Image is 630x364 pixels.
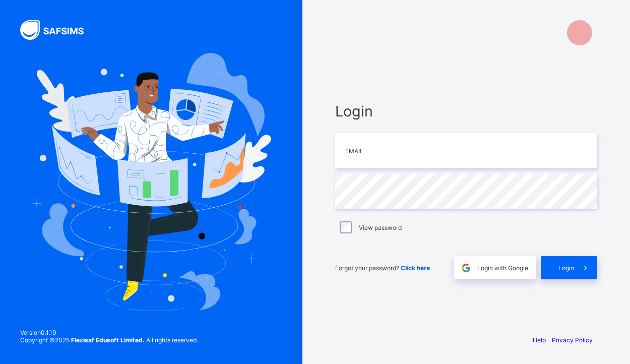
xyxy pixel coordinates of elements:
[359,224,402,231] label: View password
[71,336,145,344] strong: Flexisaf Edusoft Limited.
[558,264,574,272] span: Login
[533,336,546,344] a: Help
[552,336,593,344] a: Privacy Policy
[31,53,271,311] img: Hero Image
[460,262,472,274] img: google.396cfc9801f0270233282035f929180a.svg
[401,264,430,272] a: Click here
[20,20,96,40] img: SAFSIMS Logo
[20,336,198,344] span: Copyright © 2025 All rights reserved.
[477,264,528,272] span: Login with Google
[335,264,430,272] span: Forgot your password?
[335,102,597,120] span: Login
[20,329,198,336] span: Version 0.1.19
